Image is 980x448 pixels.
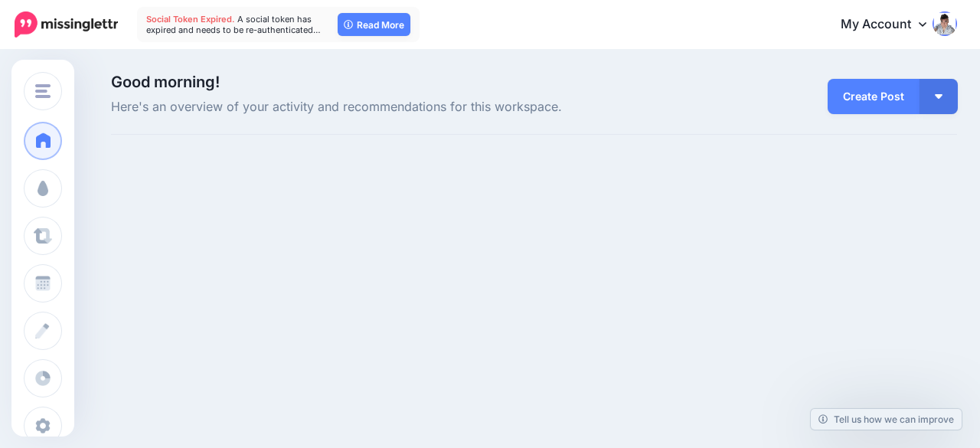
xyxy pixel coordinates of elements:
span: A social token has expired and needs to be re-authenticated… [146,14,321,35]
a: Read More [338,13,410,36]
a: Tell us how we can improve [811,409,962,430]
img: menu.png [35,84,51,98]
img: arrow-down-white.png [935,94,942,99]
img: Missinglettr [15,11,118,38]
span: Here's an overview of your activity and recommendations for this workspace. [111,97,668,117]
a: My Account [825,6,957,44]
span: Social Token Expired. [146,14,235,25]
a: Create Post [828,79,920,114]
span: Good morning! [111,73,220,91]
